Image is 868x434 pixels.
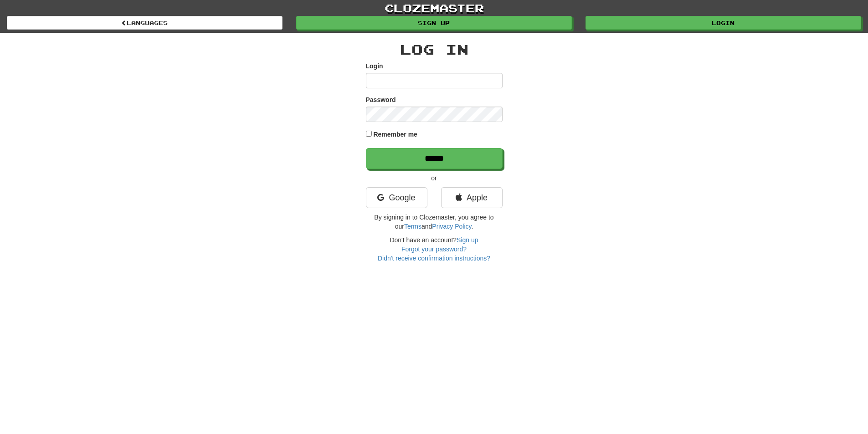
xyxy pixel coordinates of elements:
a: Terms [404,223,421,230]
div: Don't have an account? [366,235,503,263]
a: Sign up [296,16,572,30]
a: Privacy Policy [432,223,471,230]
h2: Log In [366,42,503,57]
a: Google [366,187,427,208]
a: Apple [441,187,503,208]
a: Forgot your password? [401,245,467,253]
a: Login [586,16,861,30]
label: Password [366,95,396,104]
p: or [366,174,503,183]
a: Sign up [457,236,478,244]
p: By signing in to Clozemaster, you agree to our and . [366,213,503,231]
label: Remember me [373,130,417,139]
a: Didn't receive confirmation instructions? [378,255,490,262]
label: Login [366,61,383,71]
a: Languages [7,16,282,30]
